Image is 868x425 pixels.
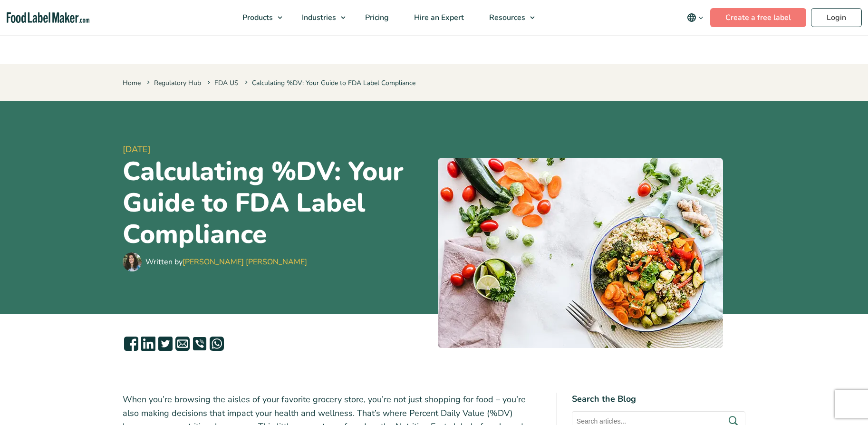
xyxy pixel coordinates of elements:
a: FDA US [214,78,239,87]
a: Home [123,78,141,87]
span: Industries [299,12,337,23]
span: Pricing [362,12,390,23]
span: Products [240,12,274,23]
div: Written by [145,256,307,268]
span: Calculating %DV: Your Guide to FDA Label Compliance [243,78,415,87]
a: Regulatory Hub [154,78,201,87]
span: [DATE] [123,143,430,156]
span: Resources [486,12,526,23]
a: Create a free label [710,8,806,27]
a: Login [811,8,862,27]
span: Hire an Expert [411,12,465,23]
img: Maria Abi Hanna - Food Label Maker [123,252,142,271]
h4: Search the Blog [572,393,745,406]
a: [PERSON_NAME] [PERSON_NAME] [183,257,307,267]
h1: Calculating %DV: Your Guide to FDA Label Compliance [123,156,430,250]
